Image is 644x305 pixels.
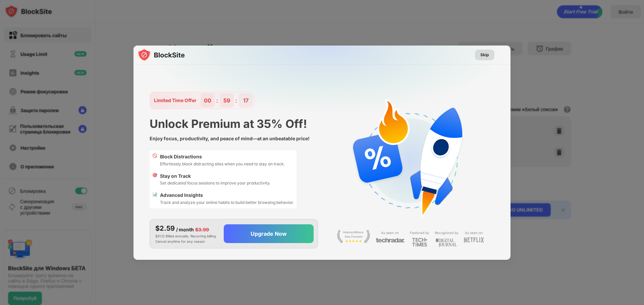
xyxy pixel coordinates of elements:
div: Skip [480,52,489,58]
div: $3.99 [195,226,209,233]
div: 📊 [152,192,157,206]
div: Set dedicated focus sessions to improve your productivity. [160,180,270,186]
img: light-techradar.svg [376,237,405,243]
div: Advanced Insights [160,192,294,199]
div: Upgrade Now [251,230,287,237]
div: Track and analyze your online habits to build better browsing behavior. [160,199,294,206]
img: light-digital-journal.svg [436,237,457,248]
img: gradient.svg [138,46,515,178]
div: Featured by [410,230,429,236]
div: / month [176,226,194,233]
img: light-stay-focus.svg [337,230,370,243]
div: $31.12 Billed annually. Recurring billing. Cancel anytime for any reason [155,223,218,244]
div: As seen on [381,230,399,236]
div: 🎯 [152,172,157,186]
div: $2.59 [155,223,175,233]
img: light-techtimes.svg [412,237,427,247]
img: light-netflix.svg [464,237,484,243]
div: Recognized by [435,230,459,236]
div: As seen on [465,230,483,236]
